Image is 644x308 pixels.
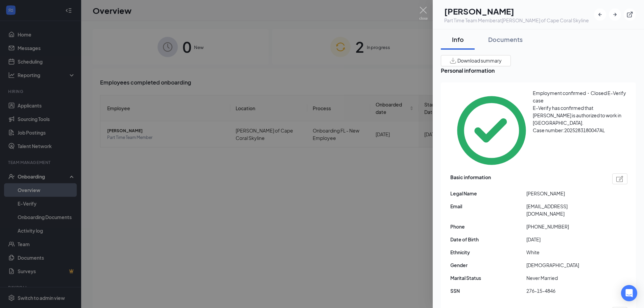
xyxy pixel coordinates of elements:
[444,17,589,24] div: Part Time Team Member at [PERSON_NAME] of Cape Coral Skyline
[441,55,511,66] button: Download summary
[526,203,602,217] span: [EMAIL_ADDRESS][DOMAIN_NAME]
[594,8,606,21] button: ArrowLeftNew
[526,274,602,282] span: Never Married
[533,105,621,126] span: E-Verify has confirmed that [PERSON_NAME] is authorized to work in [GEOGRAPHIC_DATA].
[450,261,526,269] span: Gender
[488,35,523,44] div: Documents
[624,8,636,21] button: ExternalLink
[450,173,491,184] span: Basic information
[450,287,526,294] span: SSN
[533,127,605,133] span: Case number: 2025283180047AL
[444,5,589,17] h1: [PERSON_NAME]
[526,287,602,294] span: 276-15-4846
[533,90,626,103] span: Employment confirmed・Closed E-Verify case
[450,236,526,243] span: Date of Birth
[457,57,502,64] span: Download summary
[448,35,468,44] div: Info
[526,261,602,269] span: [DEMOGRAPHIC_DATA]
[450,248,526,256] span: Ethnicity
[450,203,526,210] span: Email
[450,89,533,172] svg: CheckmarkCircle
[450,190,526,197] span: Legal Name
[526,236,602,243] span: [DATE]
[609,8,621,21] button: ArrowRight
[626,11,633,18] svg: ExternalLink
[526,248,602,256] span: White
[526,190,602,197] span: [PERSON_NAME]
[612,11,618,18] svg: ArrowRight
[621,285,637,301] div: Open Intercom Messenger
[597,11,603,18] svg: ArrowLeftNew
[441,66,636,75] span: Personal information
[450,223,526,230] span: Phone
[450,274,526,282] span: Marital Status
[526,223,602,230] span: [PHONE_NUMBER]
